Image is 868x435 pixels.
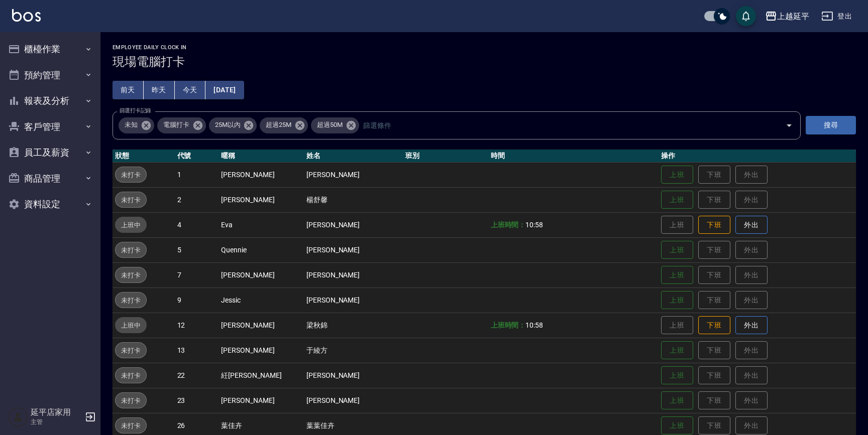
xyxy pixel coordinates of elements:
[116,395,146,406] span: 未打卡
[260,117,308,133] div: 超過25M
[219,237,304,262] td: Quennie
[205,81,244,99] button: [DATE]
[311,120,349,130] span: 超過50M
[304,162,403,187] td: [PERSON_NAME]
[209,120,247,130] span: 25M以內
[219,150,304,163] th: 暱稱
[175,81,206,99] button: 今天
[304,388,403,413] td: [PERSON_NAME]
[116,345,146,356] span: 未打卡
[219,338,304,363] td: [PERSON_NAME]
[488,150,659,163] th: 時間
[260,120,297,130] span: 超過25M
[736,6,756,26] button: save
[698,216,730,234] button: 下班
[781,117,797,133] button: Open
[175,388,219,413] td: 23
[8,407,28,427] img: Person
[661,266,693,284] button: 上班
[525,221,543,229] span: 10:58
[817,7,856,26] button: 登出
[661,291,693,310] button: 上班
[157,117,206,133] div: 電腦打卡
[116,245,146,255] span: 未打卡
[4,166,96,192] button: 商品管理
[175,212,219,237] td: 4
[806,116,856,134] button: 搜尋
[661,241,693,259] button: 上班
[304,212,403,237] td: [PERSON_NAME]
[661,191,693,209] button: 上班
[219,262,304,287] td: [PERSON_NAME]
[115,320,147,331] span: 上班中
[113,44,856,51] h2: Employee Daily Clock In
[175,162,219,187] td: 1
[219,287,304,313] td: Jessic
[116,170,146,180] span: 未打卡
[120,107,151,114] label: 篩選打卡記錄
[113,55,856,69] h3: 現場電腦打卡
[659,150,856,163] th: 操作
[761,6,813,27] button: 上越延平
[311,117,359,133] div: 超過50M
[304,150,403,163] th: 姓名
[119,120,144,130] span: 未知
[116,295,146,306] span: 未打卡
[209,117,257,133] div: 25M以內
[31,417,82,426] p: 主管
[304,287,403,313] td: [PERSON_NAME]
[175,150,219,163] th: 代號
[661,166,693,184] button: 上班
[4,88,96,114] button: 報表及分析
[157,120,195,130] span: 電腦打卡
[175,338,219,363] td: 13
[304,313,403,338] td: 梁秋錦
[304,187,403,212] td: 楊舒馨
[4,62,96,88] button: 預約管理
[116,195,146,205] span: 未打卡
[491,321,526,329] b: 上班時間：
[403,150,488,163] th: 班別
[175,363,219,388] td: 22
[4,139,96,166] button: 員工及薪資
[219,313,304,338] td: [PERSON_NAME]
[175,187,219,212] td: 2
[661,391,693,410] button: 上班
[119,117,154,133] div: 未知
[661,366,693,385] button: 上班
[31,407,82,417] h5: 延平店家用
[175,313,219,338] td: 12
[144,81,175,99] button: 昨天
[116,420,146,431] span: 未打卡
[661,416,693,435] button: 上班
[361,116,768,134] input: 篩選條件
[219,187,304,212] td: [PERSON_NAME]
[115,220,147,230] span: 上班中
[491,221,526,229] b: 上班時間：
[175,237,219,262] td: 5
[4,36,96,62] button: 櫃檯作業
[175,287,219,313] td: 9
[12,9,41,22] img: Logo
[304,363,403,388] td: [PERSON_NAME]
[304,262,403,287] td: [PERSON_NAME]
[113,81,144,99] button: 前天
[219,388,304,413] td: [PERSON_NAME]
[219,212,304,237] td: Eva
[4,191,96,217] button: 資料設定
[113,150,175,163] th: 狀態
[777,10,809,23] div: 上越延平
[175,262,219,287] td: 7
[525,321,543,329] span: 10:58
[4,114,96,140] button: 客戶管理
[116,370,146,381] span: 未打卡
[116,270,146,280] span: 未打卡
[219,162,304,187] td: [PERSON_NAME]
[304,237,403,262] td: [PERSON_NAME]
[698,316,730,335] button: 下班
[661,341,693,360] button: 上班
[304,338,403,363] td: 于綾方
[735,216,768,234] button: 外出
[735,316,768,335] button: 外出
[219,363,304,388] td: 紝[PERSON_NAME]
